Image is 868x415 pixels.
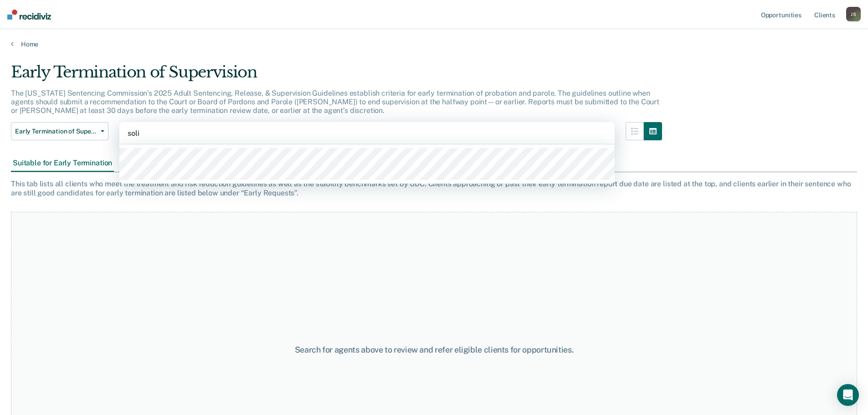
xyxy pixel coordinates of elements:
[15,128,97,135] span: Early Termination of Supervision
[11,122,108,140] button: Early Termination of Supervision
[7,10,51,20] img: Recidiviz
[11,179,857,197] div: This tab lists all clients who meet the treatment and risk reduction guidelines as well as the st...
[11,40,857,48] a: Home
[11,63,662,89] div: Early Termination of Supervision
[846,7,861,21] button: JS
[11,155,114,172] div: Suitable for Early Termination
[11,89,659,115] p: The [US_STATE] Sentencing Commission’s 2025 Adult Sentencing, Release, & Supervision Guidelines e...
[837,384,859,406] div: Open Intercom Messenger
[846,7,861,21] div: J S
[223,345,646,355] div: Search for agents above to review and refer eligible clients for opportunities.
